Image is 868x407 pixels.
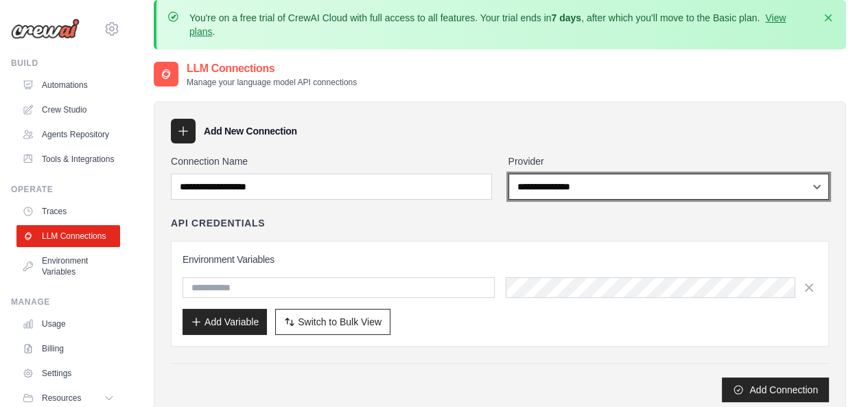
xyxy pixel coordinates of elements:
h4: API Credentials [171,216,265,230]
span: Switch to Bulk View [298,315,382,329]
a: Agents Repository [16,124,120,146]
button: Add Connection [722,377,829,402]
a: Usage [16,313,120,335]
div: Manage [11,296,120,307]
span: Resources [42,393,81,404]
div: Build [11,58,120,69]
a: Tools & Integrations [16,148,120,170]
a: Settings [16,362,120,384]
h3: Add New Connection [204,124,297,138]
div: Operate [11,184,120,195]
button: Add Variable [183,309,267,335]
button: Switch to Bulk View [275,309,390,335]
a: LLM Connections [16,225,120,247]
strong: 7 days [551,12,581,23]
p: You're on a free trial of CrewAI Cloud with full access to all features. Your trial ends in , aft... [189,11,813,38]
a: Automations [16,74,120,96]
img: Logo [11,19,80,39]
a: Crew Studio [16,99,120,121]
a: Billing [16,338,120,360]
label: Connection Name [171,154,492,168]
p: Manage your language model API connections [187,77,357,88]
a: Traces [16,200,120,222]
label: Provider [508,154,830,168]
h3: Environment Variables [183,253,817,266]
h2: LLM Connections [187,60,357,77]
a: Environment Variables [16,250,120,283]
